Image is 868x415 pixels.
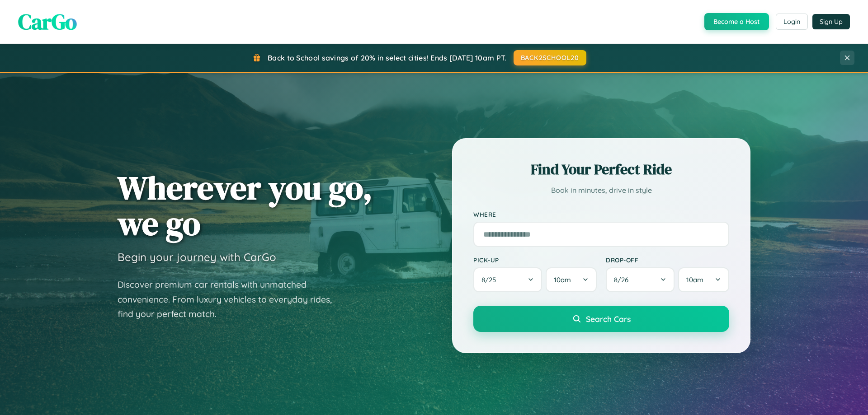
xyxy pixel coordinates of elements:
span: Search Cars [586,314,631,324]
button: BACK2SCHOOL20 [514,50,586,65]
button: 10am [546,267,597,292]
h3: Begin your journey with CarGo [118,250,276,264]
button: Search Cars [473,306,729,332]
button: 8/26 [606,267,675,292]
span: 8 / 25 [481,275,500,284]
span: 10am [686,275,703,284]
h2: Find Your Perfect Ride [473,159,729,179]
button: 10am [678,267,729,292]
button: Login [776,14,808,30]
button: Become a Host [704,13,769,30]
span: CarGo [18,7,77,37]
label: Pick-up [473,256,597,264]
label: Drop-off [606,256,729,264]
h1: Wherever you go, we go [118,170,373,241]
label: Where [473,210,729,218]
button: Sign Up [812,14,850,29]
span: 10am [554,275,571,284]
button: 8/25 [473,267,542,292]
p: Book in minutes, drive in style [473,184,729,197]
span: Back to School savings of 20% in select cities! Ends [DATE] 10am PT. [268,53,506,62]
p: Discover premium car rentals with unmatched convenience. From luxury vehicles to everyday rides, ... [118,277,344,322]
span: 8 / 26 [614,275,633,284]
